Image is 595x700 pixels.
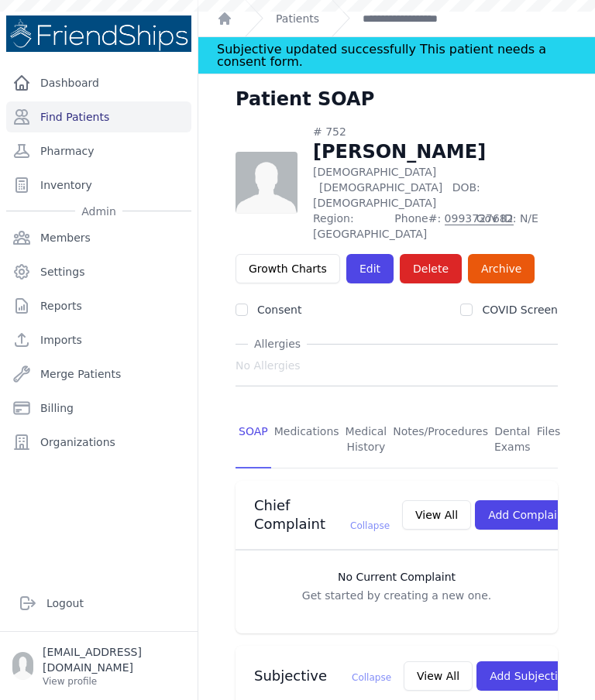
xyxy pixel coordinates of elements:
[475,500,581,530] button: Add Complaint
[236,87,374,112] h1: Patient SOAP
[319,181,442,194] span: [DEMOGRAPHIC_DATA]
[6,222,191,253] a: Members
[491,411,534,468] a: Dental Exams
[342,411,390,468] a: Medical History
[6,393,191,424] a: Billing
[236,411,558,468] nav: Tabs
[6,15,191,52] img: Medical Missions EMR
[251,569,542,585] h3: No Current Complaint
[257,304,301,316] label: Consent
[217,37,576,74] div: Subjective updated successfully This patient needs a consent form.
[6,136,191,166] a: Pharmacy
[254,667,391,685] h3: Subjective
[476,211,558,242] span: Gov ID: N/E
[394,211,466,242] span: Phone#:
[6,67,191,98] a: Dashboard
[276,11,319,26] a: Patients
[248,336,307,352] span: Allergies
[12,588,185,619] a: Logout
[236,411,271,468] a: SOAP
[6,101,191,132] a: Find Patients
[350,520,390,531] span: Collapse
[534,411,564,468] a: Files
[313,124,558,139] div: # 752
[313,211,385,242] span: Region: [GEOGRAPHIC_DATA]
[236,152,297,214] img: person-242608b1a05df3501eefc295dc1bc67a.jpg
[75,204,122,219] span: Admin
[251,588,542,603] p: Get started by creating a new one.
[43,644,185,675] p: [EMAIL_ADDRESS][DOMAIN_NAME]
[482,304,558,316] label: COVID Screen
[313,139,558,164] h1: [PERSON_NAME]
[43,675,185,688] p: View profile
[6,324,191,355] a: Imports
[476,661,584,691] button: Add Subjective
[271,411,342,468] a: Medications
[6,170,191,201] a: Inventory
[12,644,185,688] a: [EMAIL_ADDRESS][DOMAIN_NAME] View profile
[400,254,462,283] button: Delete
[6,427,191,458] a: Organizations
[404,661,473,691] button: View All
[254,496,390,534] h3: Chief Complaint
[390,411,491,468] a: Notes/Procedures
[346,254,394,283] a: Edit
[236,358,301,373] span: No Allergies
[402,500,471,530] button: View All
[6,256,191,287] a: Settings
[198,37,595,74] div: Notification
[468,254,535,283] a: Archive
[313,164,558,211] p: [DEMOGRAPHIC_DATA]
[6,290,191,321] a: Reports
[352,672,391,683] span: Collapse
[236,254,340,283] a: Growth Charts
[6,359,191,389] a: Merge Patients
